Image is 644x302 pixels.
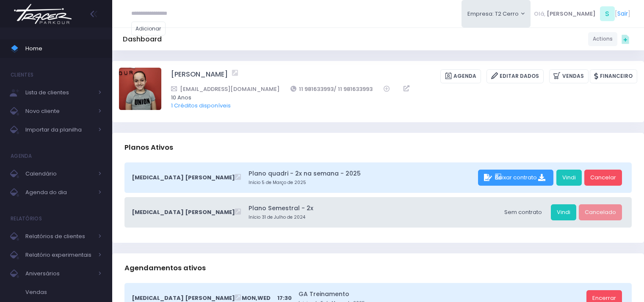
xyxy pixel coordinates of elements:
a: [EMAIL_ADDRESS][DOMAIN_NAME] [171,85,279,93]
span: Relatórios de clientes [25,231,93,242]
label: Alterar foto de perfil [119,68,161,113]
a: Financeiro [590,69,637,83]
a: Vendas [549,69,589,83]
small: Início 31 de Julho de 2024 [249,214,496,221]
span: [MEDICAL_DATA] [PERSON_NAME] [132,208,235,217]
div: [ ] [531,4,633,23]
div: Sem contrato [498,204,548,220]
a: Plano Semestral - 2x [249,204,496,213]
span: Calendário [25,168,93,179]
span: Relatório experimentais [25,250,93,261]
h4: Relatórios [11,210,42,227]
span: S [600,6,615,21]
span: Olá, [534,10,545,18]
a: Editar Dados [486,69,544,83]
span: Agenda do dia [25,187,93,198]
a: Vindi [551,204,576,220]
a: GA Treinamento [299,290,583,299]
a: Adicionar [131,22,166,36]
span: Home [25,43,102,54]
a: Cancelar [584,170,622,186]
h3: Planos Ativos [124,135,173,159]
a: Vindi [556,170,582,186]
img: Maite Magri Loureiro [119,68,161,110]
a: Actions [588,32,617,46]
span: Lista de clientes [25,87,93,98]
span: [MEDICAL_DATA] [PERSON_NAME] [132,173,235,182]
span: [PERSON_NAME] [547,10,596,18]
small: Início 5 de Março de 2025 [249,179,475,186]
span: 10 Anos [171,93,626,102]
a: Plano quadri - 2x na semana - 2025 [249,169,475,178]
span: Novo cliente [25,106,93,117]
div: Baixar contrato [478,170,553,186]
a: Sair [617,9,628,18]
h4: Agenda [11,148,32,165]
span: Vendas [25,287,102,298]
div: Quick actions [617,31,633,47]
span: Aniversários [25,268,93,279]
a: Agenda [440,69,481,83]
span: Importar da planilha [25,124,93,135]
h5: Dashboard [123,35,162,44]
a: 1 Créditos disponíveis [171,102,231,110]
a: [PERSON_NAME] [171,69,228,83]
h4: Clientes [11,66,33,83]
a: 11 981633993/ 11 981633993 [290,85,373,93]
h3: Agendamentos ativos [124,256,206,280]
